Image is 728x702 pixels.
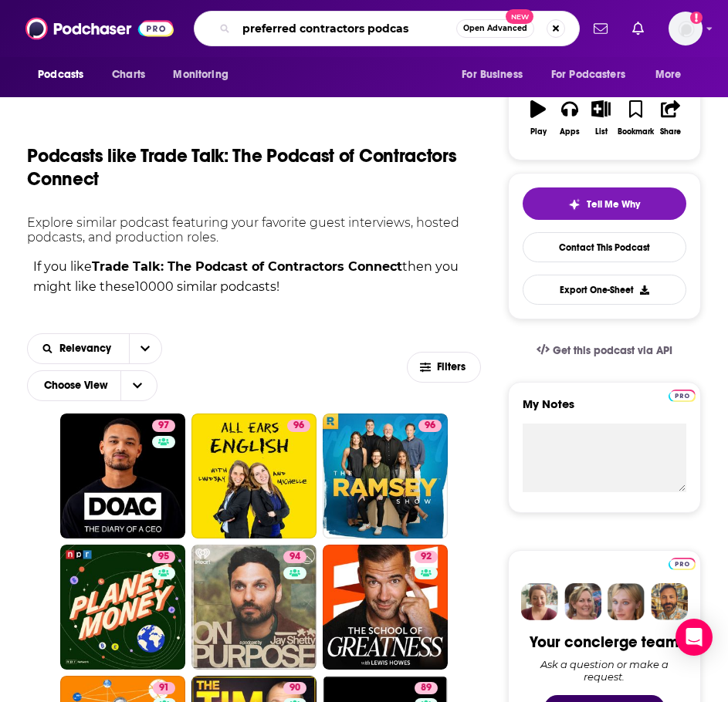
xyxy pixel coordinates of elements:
[456,19,534,38] button: Open AdvancedNew
[283,682,306,694] a: 90
[645,60,701,89] button: open menu
[112,64,145,86] span: Charts
[415,551,438,563] a: 92
[553,344,672,357] span: Get this podcast via API
[421,680,432,696] span: 89
[415,682,438,694] a: 89
[38,64,83,86] span: Podcasts
[102,60,154,89] a: Charts
[669,387,696,402] a: Pro website
[158,549,169,565] span: 95
[523,658,686,683] div: Ask a question or make a request.
[25,14,174,43] img: Podchaser - Follow, Share and Rate Podcasts
[608,583,645,620] img: Jules Profile
[669,390,696,402] img: Podchaser Pro
[60,413,185,538] a: 97
[437,362,468,373] span: Filters
[530,633,679,652] div: Your concierge team
[27,144,481,191] h1: Podcasts like Trade Talk: The Podcast of Contractors Connect
[523,232,686,262] a: Contact This Podcast
[425,418,435,434] span: 96
[523,275,686,305] button: Export One-Sheet
[617,90,655,146] button: Bookmark
[587,198,640,211] span: Tell Me Why
[651,583,688,620] img: Jon Profile
[27,60,103,89] button: open menu
[669,558,696,570] img: Podchaser Pro
[153,682,175,694] a: 91
[626,15,650,42] a: Show notifications dropdown
[676,619,713,656] div: Open Intercom Messenger
[152,551,175,563] a: 95
[152,420,175,432] a: 97
[194,11,580,46] div: Search podcasts, credits, & more...
[129,334,161,363] button: open menu
[191,545,317,670] a: 94
[418,420,442,432] a: 96
[568,198,581,211] img: tell me why sparkle
[323,545,448,670] a: 92
[585,90,617,146] button: List
[191,413,317,538] a: 96
[290,549,300,565] span: 94
[27,333,162,364] h2: Choose List sort
[451,60,542,89] button: open menu
[541,60,648,89] button: open menu
[669,555,696,570] a: Pro website
[521,583,558,620] img: Sydney Profile
[323,413,448,538] a: 96
[524,332,685,370] a: Get this podcast via API
[92,259,402,274] strong: Trade Talk: The Podcast of Contractors Connect
[669,12,703,46] img: User Profile
[554,90,586,146] button: Apps
[655,64,682,86] span: More
[523,397,686,424] label: My Notes
[587,15,614,42] a: Show notifications dropdown
[283,551,306,563] a: 94
[60,545,185,670] a: 95
[162,60,248,89] button: open menu
[27,257,481,296] p: If you like then you might like these 10000 similar podcasts !
[463,25,527,32] span: Open Advanced
[407,352,481,383] button: Filters
[59,343,117,354] span: Relevancy
[669,12,703,46] span: Logged in as ILATeam
[655,90,686,146] button: Share
[173,64,228,86] span: Monitoring
[690,12,703,24] svg: Add a profile image
[669,12,703,46] button: Show profile menu
[290,680,300,696] span: 90
[595,127,608,137] div: List
[564,583,601,620] img: Barbara Profile
[28,343,129,354] button: open menu
[530,127,547,137] div: Play
[159,680,169,696] span: 91
[27,215,481,245] p: Explore similar podcast featuring your favorite guest interviews, hosted podcasts, and production...
[560,127,580,137] div: Apps
[523,187,686,220] button: tell me why sparkleTell Me Why
[421,549,432,565] span: 92
[660,127,681,137] div: Share
[27,370,157,401] button: Choose View
[618,127,654,137] div: Bookmark
[551,64,625,86] span: For Podcasters
[523,90,554,146] button: Play
[506,9,533,24] span: New
[287,420,310,432] a: 96
[293,418,304,434] span: 96
[27,370,168,401] h2: Choose View
[236,16,456,41] input: Search podcasts, credits, & more...
[462,64,523,86] span: For Business
[158,418,169,434] span: 97
[32,373,120,399] span: Choose View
